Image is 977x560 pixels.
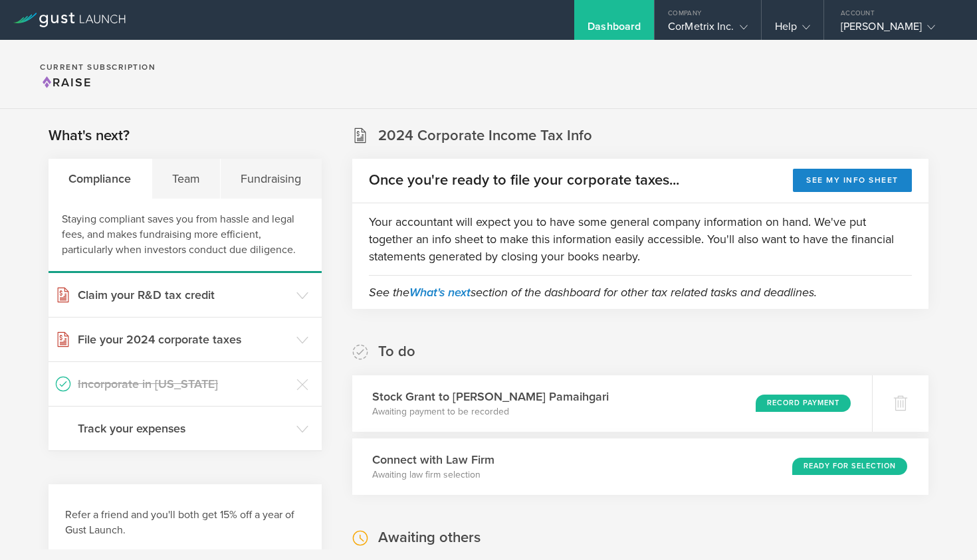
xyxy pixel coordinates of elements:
p: Your accountant will expect you to have some general company information on hand. We've put toget... [369,213,912,265]
div: Ready for Selection [792,458,907,475]
h2: What's next? [49,126,130,145]
h3: Track your expenses [78,420,290,437]
p: Awaiting payment to be recorded [372,405,609,419]
h3: Refer a friend and you'll both get 15% off a year of Gust Launch. [65,508,305,538]
h3: File your 2024 corporate taxes [78,331,290,348]
div: Dashboard [588,20,641,40]
h2: To do [378,342,415,361]
h3: Claim your R&D tax credit [78,286,290,304]
span: Raise [40,75,92,90]
a: What's next [409,285,471,300]
em: See the section of the dashboard for other tax related tasks and deadlines. [369,285,817,300]
div: Stock Grant to [PERSON_NAME] PamaihgariAwaiting payment to be recordedRecord Payment [352,375,872,432]
div: Fundraising [221,159,322,199]
div: Staying compliant saves you from hassle and legal fees, and makes fundraising more efficient, par... [49,199,322,273]
h3: Incorporate in [US_STATE] [78,375,290,393]
iframe: Chat Widget [911,496,977,560]
div: [PERSON_NAME] [841,20,954,40]
div: Record Payment [756,395,851,412]
div: CorMetrix Inc. [668,20,747,40]
div: Help [775,20,810,40]
h2: Awaiting others [378,528,481,547]
h2: Current Subscription [40,63,156,71]
p: Awaiting law firm selection [372,468,494,482]
div: Team [152,159,221,199]
h2: Once you're ready to file your corporate taxes... [369,171,679,190]
h2: 2024 Corporate Income Tax Info [378,126,592,145]
h3: Stock Grant to [PERSON_NAME] Pamaihgari [372,388,609,405]
button: See my info sheet [793,169,912,192]
h3: Connect with Law Firm [372,451,494,468]
div: Compliance [49,159,152,199]
div: Connect with Law FirmAwaiting law firm selectionReady for Selection [352,438,928,495]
